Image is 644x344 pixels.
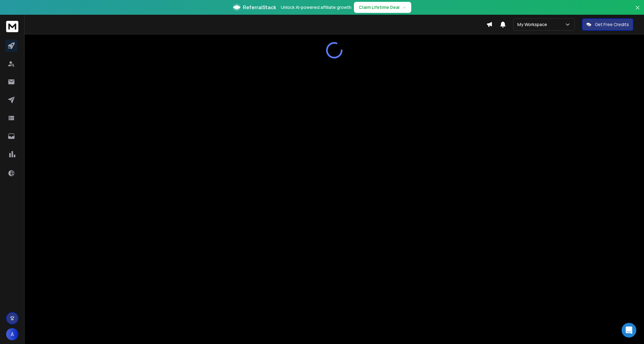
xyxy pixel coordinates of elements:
[402,4,406,10] span: →
[354,2,411,13] button: Claim Lifetime Deal→
[595,21,629,28] p: Get Free Credits
[6,328,18,340] button: A
[517,21,550,28] p: My Workspace
[243,4,276,11] span: ReferralStack
[622,323,636,338] div: Open Intercom Messenger
[582,18,633,31] button: Get Free Credits
[634,4,642,18] button: Close banner
[281,4,351,10] p: Unlock AI-powered affiliate growth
